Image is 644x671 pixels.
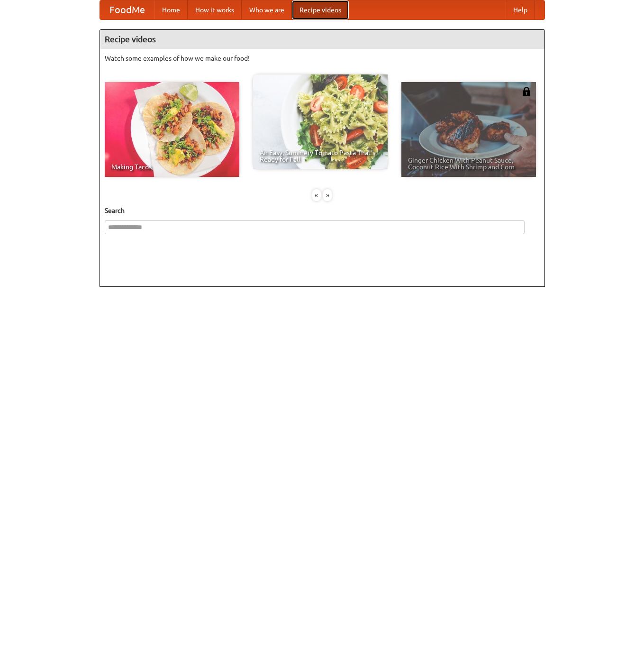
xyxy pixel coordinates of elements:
h4: Recipe videos [100,30,544,49]
a: Making Tacos [105,82,239,177]
a: FoodMe [100,0,154,19]
img: 483408.png [522,87,531,96]
a: An Easy, Summery Tomato Pasta That's Ready for Fall [253,74,388,169]
div: » [323,189,332,201]
a: Home [154,0,188,19]
a: Recipe videos [292,0,349,19]
div: « [312,189,321,201]
a: Help [506,0,535,19]
p: Watch some examples of how we make our food! [105,54,540,63]
span: An Easy, Summery Tomato Pasta That's Ready for Fall [260,149,381,163]
a: Who we are [242,0,292,19]
a: How it works [188,0,242,19]
span: Making Tacos [111,164,233,170]
h5: Search [105,206,540,215]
